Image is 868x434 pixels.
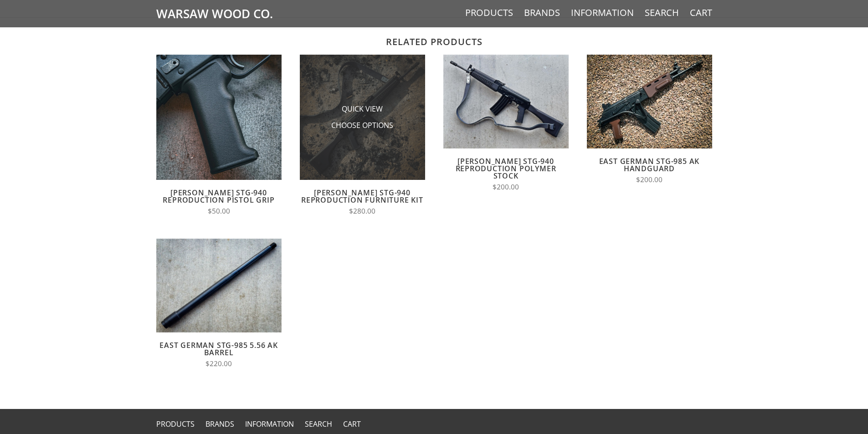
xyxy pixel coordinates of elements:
[305,419,332,429] a: Search
[524,7,560,19] a: Brands
[156,419,195,429] a: Products
[587,55,712,148] img: East German STG-985 AK Handguard
[493,182,519,192] span: $200.00
[245,419,294,429] a: Information
[205,359,232,368] span: $220.00
[443,55,569,148] img: Wieger STG-940 Reproduction Polymer Stock
[349,206,375,216] span: $280.00
[156,239,282,332] img: East German STG-985 5.56 AK Barrel
[690,7,712,19] a: Cart
[465,7,513,19] a: Products
[301,188,423,205] a: [PERSON_NAME] STG-940 Reproduction Furniture Kit
[456,156,556,181] a: [PERSON_NAME] STG-940 Reproduction Polymer Stock
[331,121,393,131] a: Choose Options
[645,7,679,19] a: Search
[163,188,274,205] a: [PERSON_NAME] STG-940 Reproduction Pistol Grip
[156,36,712,47] h2: Related products
[156,55,282,180] img: Wieger STG-940 Reproduction Pistol Grip
[208,206,230,216] span: $50.00
[342,104,383,115] span: Quick View
[636,175,663,184] span: $200.00
[205,419,234,429] a: Brands
[331,121,393,132] span: Choose Options
[300,55,425,180] img: Wieger STG-940 Reproduction Furniture Kit
[159,340,278,357] a: East German STG-985 5.56 AK Barrel
[571,7,634,19] a: Information
[343,419,361,429] a: Cart
[599,156,700,174] a: East German STG-985 AK Handguard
